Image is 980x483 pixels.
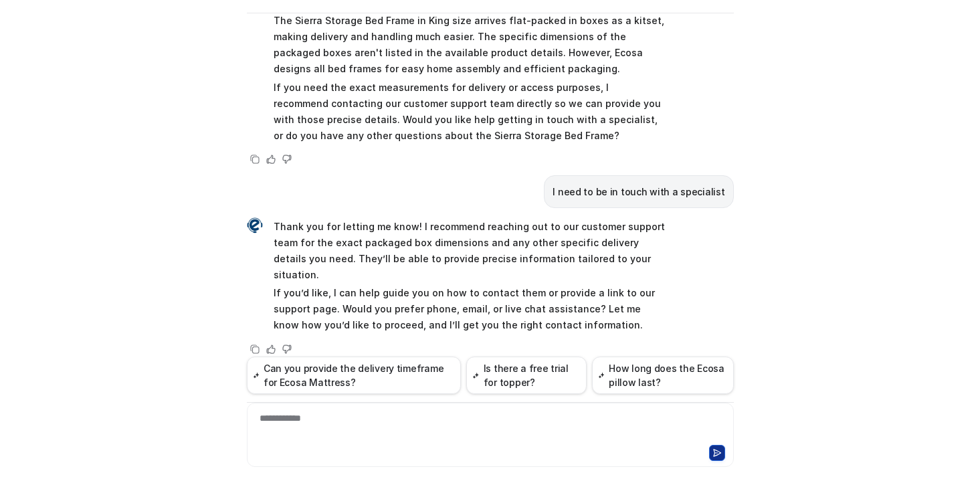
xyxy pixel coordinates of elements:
p: The Sierra Storage Bed Frame in King size arrives flat-packed in boxes as a kitset, making delive... [274,13,665,77]
p: Thank you for letting me know! I recommend reaching out to our customer support team for the exac... [274,219,665,283]
img: Widget [247,217,263,233]
p: If you need the exact measurements for delivery or access purposes, I recommend contacting our cu... [274,80,665,144]
button: Is there a free trial for topper? [466,357,586,394]
button: Can you provide the delivery timeframe for Ecosa Mattress? [247,357,462,394]
p: I need to be in touch with a specialist [553,184,724,200]
p: If you’d like, I can help guide you on how to contact them or provide a link to our support page.... [274,285,665,333]
button: How long does the Ecosa pillow last? [592,357,734,394]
